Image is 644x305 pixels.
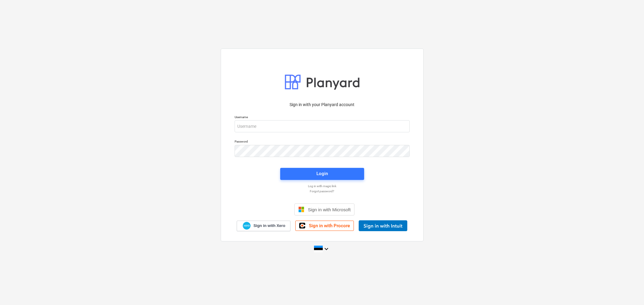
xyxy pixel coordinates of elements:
[235,140,410,145] p: Password
[243,222,251,230] img: Xero logo
[235,115,410,120] p: Username
[235,102,410,108] p: Sign in with your Planyard account
[308,207,351,212] span: Sign in with Microsoft
[237,221,290,231] a: Sign in with Xero
[232,189,413,193] a: Forgot password?
[298,206,304,212] img: Microsoft logo
[232,184,413,188] a: Log in with magic link
[280,168,364,180] button: Login
[235,120,410,132] input: Username
[253,223,285,228] span: Sign in with Xero
[309,223,350,228] span: Sign in with Procore
[323,245,330,253] i: keyboard_arrow_down
[295,221,354,231] a: Sign in with Procore
[316,170,328,178] div: Login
